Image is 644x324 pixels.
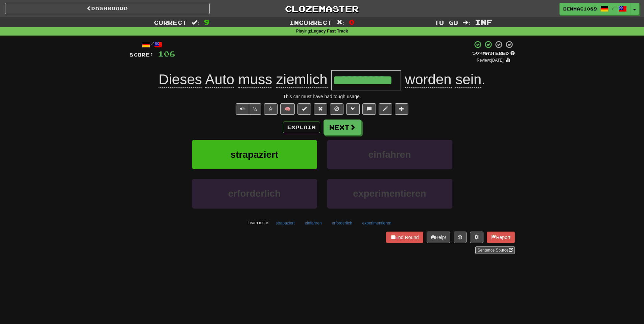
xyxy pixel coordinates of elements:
span: . [401,71,485,88]
button: Reset to 0% Mastered (alt+r) [314,103,327,115]
button: Ignore sentence (alt+i) [330,103,343,115]
a: benmac1089 / [559,3,630,15]
button: einfahren [327,140,452,169]
div: Text-to-speech controls [234,103,262,115]
div: / [129,40,175,49]
button: erforderlich [328,218,356,228]
div: Mastered [472,50,515,57]
strong: Legacy Fast Track [311,29,348,34]
span: / [612,5,615,10]
span: sein [455,71,481,88]
span: 50 % [472,50,482,56]
span: experimentieren [353,188,426,199]
span: benmac1089 [563,6,597,12]
small: Learn more: [247,220,269,225]
span: To go [434,19,458,26]
span: : [463,20,470,25]
button: End Round [386,232,423,243]
button: experimentieren [359,218,395,228]
button: 🧠 [280,103,295,115]
button: Edit sentence (alt+d) [379,103,392,115]
a: Clozemaster [220,3,424,15]
span: Correct [154,19,187,26]
span: Inf [475,18,492,26]
span: strapaziert [231,149,279,160]
span: : [192,20,199,25]
span: worden [405,71,452,88]
span: einfahren [368,149,411,160]
button: einfahren [301,218,326,228]
span: erforderlich [228,188,281,199]
span: ziemlich [276,71,328,88]
button: Play sentence audio (ctl+space) [236,103,249,115]
a: Sentence Source [475,246,515,254]
button: ½ [249,103,262,115]
span: Auto [205,71,234,88]
button: strapaziert [192,140,317,169]
span: 106 [158,49,175,58]
span: 9 [204,18,210,26]
small: Review: [DATE] [477,58,504,63]
span: Incorrect [289,19,332,26]
button: erforderlich [192,179,317,208]
button: Explain [283,122,320,133]
span: 0 [349,18,355,26]
span: muss [238,71,272,88]
button: Round history (alt+y) [454,232,467,243]
span: Score: [129,52,154,58]
button: Report [487,232,515,243]
button: strapaziert [272,218,298,228]
button: experimentieren [327,179,452,208]
button: Add to collection (alt+a) [395,103,408,115]
span: Dieses [159,71,202,88]
span: : [337,20,344,25]
a: Dashboard [5,3,210,14]
button: Next [324,120,361,135]
div: This car must have had tough usage. [129,93,515,100]
button: Set this sentence to 100% Mastered (alt+m) [297,103,311,115]
button: Help! [427,232,451,243]
button: Grammar (alt+g) [346,103,360,115]
button: Discuss sentence (alt+u) [362,103,376,115]
button: Favorite sentence (alt+f) [264,103,278,115]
